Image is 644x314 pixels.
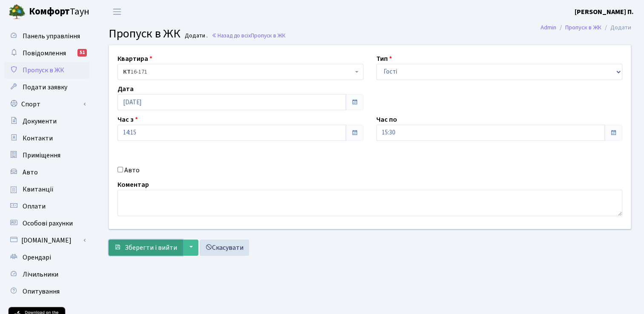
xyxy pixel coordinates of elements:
a: Повідомлення51 [4,45,89,62]
label: Тип [376,54,392,64]
span: Зберегти і вийти [125,243,177,252]
a: Орендарі [4,249,89,266]
span: Пропуск в ЖК [251,31,286,40]
a: Документи [4,113,89,130]
a: Приміщення [4,147,89,164]
a: [DOMAIN_NAME] [4,232,89,249]
a: Оплати [4,198,89,215]
label: Час по [376,114,397,125]
span: Таун [29,5,89,19]
span: Приміщення [23,151,60,160]
a: Назад до всіхПропуск в ЖК [212,31,286,40]
button: Зберегти і вийти [109,240,183,256]
span: <b>КТ</b>&nbsp;&nbsp;&nbsp;&nbsp;16-171 [117,64,364,80]
span: Пропуск в ЖК [109,25,180,42]
small: Додати . [183,32,208,40]
span: Пропуск в ЖК [23,66,64,75]
span: Особові рахунки [23,219,73,228]
a: Контакти [4,130,89,147]
label: Час з [117,114,138,125]
span: <b>КТ</b>&nbsp;&nbsp;&nbsp;&nbsp;16-171 [123,68,353,76]
label: Дата [117,84,134,94]
span: Контакти [23,134,53,143]
img: logo.png [9,3,26,20]
span: Панель управління [23,31,80,41]
a: Скасувати [200,240,249,256]
button: Переключити навігацію [106,5,128,19]
b: КТ [123,68,131,76]
a: Подати заявку [4,79,89,96]
span: Квитанції [23,185,54,194]
span: Орендарі [23,253,51,262]
a: Авто [4,164,89,181]
a: Опитування [4,283,89,300]
span: Лічильники [23,270,58,279]
a: [PERSON_NAME] П. [575,7,634,17]
span: Авто [23,168,38,177]
li: Додати [601,23,631,32]
b: [PERSON_NAME] П. [575,7,634,17]
span: Опитування [23,287,60,296]
a: Пропуск в ЖК [4,62,89,79]
a: Особові рахунки [4,215,89,232]
span: Повідомлення [23,49,66,58]
span: Подати заявку [23,83,67,92]
a: Квитанції [4,181,89,198]
span: Документи [23,117,57,126]
a: Пропуск в ЖК [565,23,601,32]
b: Комфорт [29,5,70,18]
label: Коментар [117,180,149,190]
a: Admin [541,23,556,32]
nav: breadcrumb [528,19,644,37]
a: Лічильники [4,266,89,283]
label: Авто [124,165,140,175]
span: Оплати [23,202,46,211]
a: Панель управління [4,28,89,45]
label: Квартира [117,54,152,64]
div: 51 [77,49,87,57]
a: Спорт [4,96,89,113]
